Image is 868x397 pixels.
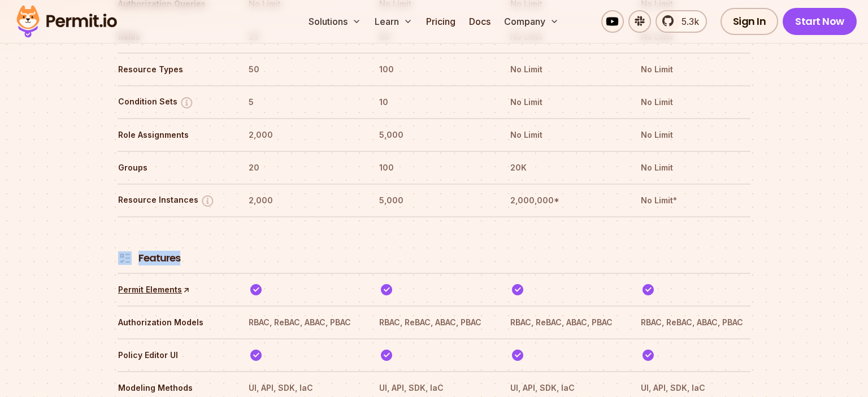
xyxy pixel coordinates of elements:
th: Modeling Methods [118,379,228,397]
th: No Limit [510,60,620,78]
th: 2,000 [248,126,358,144]
img: Features [118,251,132,265]
button: Solutions [304,10,366,33]
th: RBAC, ReBAC, ABAC, PBAC [510,313,620,331]
th: 5,000 [379,126,489,144]
th: No Limit [640,159,750,177]
button: Resource Instances [118,194,215,208]
th: 2,000 [248,191,358,210]
button: Condition Sets [118,95,194,110]
a: Pricing [422,10,460,33]
span: 5.3k [675,15,699,28]
button: Learn [370,10,417,33]
th: RBAC, ReBAC, ABAC, PBAC [640,313,750,331]
span: ↑ [179,283,193,296]
th: 50 [248,60,358,78]
th: Authorization Models [118,313,228,331]
a: 5.3k [656,10,707,33]
th: RBAC, ReBAC, ABAC, PBAC [379,313,489,331]
th: UI, API, SDK, IaC [510,379,620,397]
th: Policy Editor UI [118,346,228,364]
h4: Features [138,251,180,265]
th: UI, API, SDK, IaC [248,379,358,397]
th: No Limit [510,93,620,111]
button: Company [500,10,563,33]
a: Start Now [783,8,857,35]
th: 5 [248,93,358,111]
a: Docs [465,10,495,33]
th: 5,000 [379,191,489,210]
th: Role Assignments [118,126,228,144]
th: No Limit [510,126,620,144]
th: 20 [248,159,358,177]
th: UI, API, SDK, IaC [379,379,489,397]
th: 100 [379,60,489,78]
a: Sign In [721,8,779,35]
th: No Limit [640,93,750,111]
th: Resource Types [118,60,228,78]
th: No Limit [640,60,750,78]
th: Groups [118,159,228,177]
th: 2,000,000* [510,191,620,210]
th: UI, API, SDK, IaC [640,379,750,397]
th: 100 [379,159,489,177]
th: No Limit [640,126,750,144]
a: Permit Elements↑ [118,284,190,295]
th: RBAC, ReBAC, ABAC, PBAC [248,313,358,331]
th: No Limit* [640,191,750,210]
th: 20K [510,159,620,177]
th: 10 [379,93,489,111]
img: Permit logo [11,2,122,41]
